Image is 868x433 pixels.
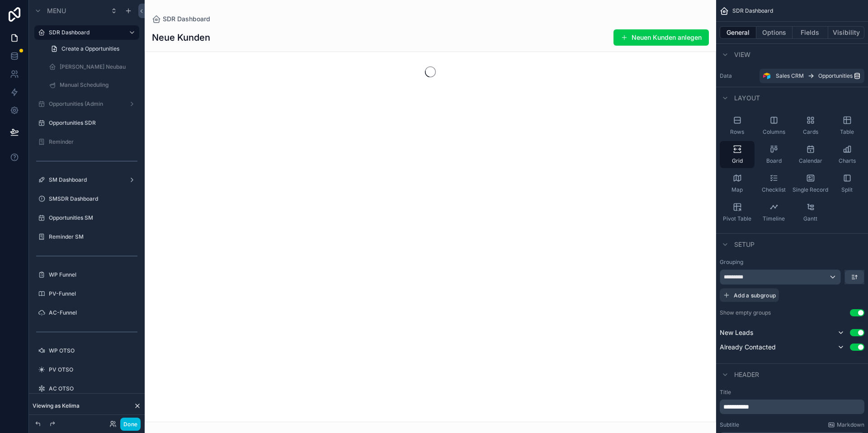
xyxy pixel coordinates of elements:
[720,389,864,396] label: Title
[763,215,785,222] span: Timeline
[47,6,66,15] span: Menu
[766,157,782,165] span: Board
[720,26,756,39] button: General
[734,50,750,59] span: View
[720,400,864,414] div: scrollable content
[830,141,864,168] button: Charts
[840,128,854,136] span: Table
[49,347,134,354] label: WP OTSO
[793,26,829,39] button: Fields
[49,214,134,221] label: Opportunities SM
[720,141,755,168] button: Grid
[759,69,864,83] a: Sales CRMOpportunities
[120,418,141,431] button: Done
[61,45,119,52] span: Create a Opportunities
[49,233,134,240] label: Reminder SM
[756,199,791,226] button: Timeline
[720,343,776,352] span: Already Contacted
[720,309,771,316] label: Show empty groups
[49,195,134,202] label: SMSDR Dashboard
[734,240,755,249] span: Setup
[49,385,134,392] label: AC OTSO
[60,81,134,89] label: Manual Scheduling
[720,112,755,139] button: Rows
[49,119,134,127] label: Opportunities SDR
[793,141,828,168] button: Calendar
[799,157,822,165] span: Calendar
[731,186,743,193] span: Map
[49,29,121,36] label: SDR Dashboard
[734,292,776,299] span: Add a subgroup
[720,288,779,302] button: Add a subgroup
[60,63,134,71] label: [PERSON_NAME] Neubau
[793,112,828,139] button: Cards
[793,199,828,226] button: Gantt
[49,309,134,316] label: AC-Funnel
[763,72,770,80] img: Airtable Logo
[734,370,759,379] span: Header
[720,72,756,80] label: Data
[49,138,134,146] label: Reminder
[828,26,864,39] button: Visibility
[720,259,743,266] label: Grouping
[756,26,793,39] button: Options
[776,72,804,80] span: Sales CRM
[723,215,751,222] span: Pivot Table
[33,402,80,409] span: Viewing as Kelima
[803,215,817,222] span: Gantt
[49,271,134,278] label: WP Funnel
[763,128,785,136] span: Columns
[830,170,864,197] button: Split
[732,7,773,14] span: SDR Dashboard
[720,328,753,337] span: New Leads
[720,170,755,197] button: Map
[756,170,791,197] button: Checklist
[49,176,121,184] label: SM Dashboard
[762,186,786,193] span: Checklist
[830,112,864,139] button: Table
[730,128,744,136] span: Rows
[839,157,856,165] span: Charts
[818,72,853,80] span: Opportunities
[803,128,818,136] span: Cards
[49,290,134,297] label: PV-Funnel
[756,112,791,139] button: Columns
[841,186,853,193] span: Split
[45,42,139,56] a: Create a Opportunities
[732,157,743,165] span: Grid
[49,366,134,373] label: PV OTSO
[49,100,121,108] label: Opportunities (Admin
[793,186,828,193] span: Single Record
[720,199,755,226] button: Pivot Table
[734,94,760,103] span: Layout
[756,141,791,168] button: Board
[793,170,828,197] button: Single Record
